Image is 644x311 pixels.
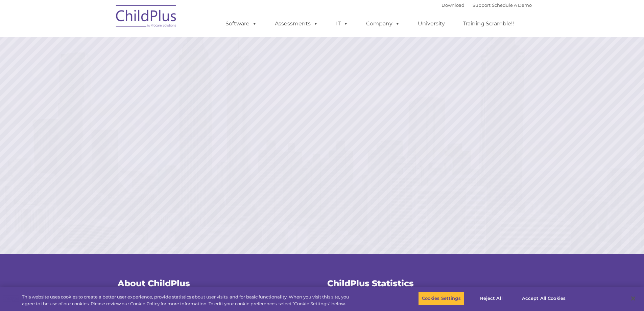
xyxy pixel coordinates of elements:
[118,278,190,288] span: About ChildPlus
[329,17,355,30] a: IT
[473,2,491,8] a: Support
[327,278,414,288] span: ChildPlus Statistics
[442,2,464,8] a: Download
[113,0,180,34] img: ChildPlus by Procare Solutions
[492,2,532,8] a: Schedule A Demo
[268,17,325,30] a: Assessments
[626,291,641,306] button: Close
[470,291,512,306] button: Reject All
[411,17,452,30] a: University
[22,294,354,307] div: This website uses cookies to create a better user experience, provide statistics about user visit...
[442,2,532,8] font: |
[219,17,264,30] a: Software
[456,17,521,30] a: Training Scramble!!
[359,17,407,30] a: Company
[438,182,545,210] a: Learn More
[418,291,464,306] button: Cookies Settings
[518,291,569,306] button: Accept All Cookies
